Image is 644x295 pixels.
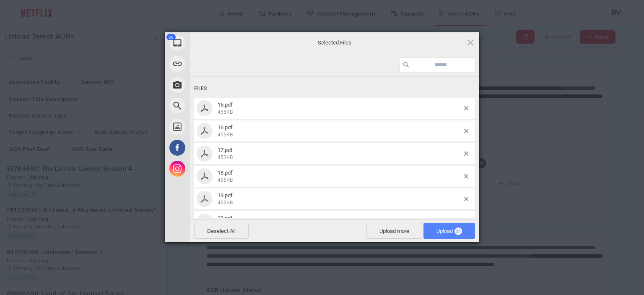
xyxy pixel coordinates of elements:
[194,81,475,97] div: Files
[215,170,464,183] span: 18.pdf
[466,38,475,47] span: Click here or hit ESC to close picker
[251,39,418,46] span: Selected Files
[423,223,475,239] span: Upload
[218,102,233,108] span: 15.pdf
[165,137,265,158] div: Facebook
[215,192,464,206] span: 19.pdf
[215,102,464,115] span: 15.pdf
[366,223,422,239] span: Upload more
[165,158,265,179] div: Instagram
[218,170,233,176] span: 18.pdf
[218,124,233,131] span: 16.pdf
[165,116,265,137] div: Unsplash
[165,32,265,53] div: My Device
[215,215,464,229] span: 20.pdf
[215,147,464,161] span: 17.pdf
[454,227,462,235] span: 28
[218,132,233,138] span: 455KB
[218,177,233,183] span: 455KB
[218,147,233,153] span: 17.pdf
[215,124,464,138] span: 16.pdf
[436,228,462,234] span: Upload
[218,154,233,160] span: 453KB
[165,95,265,116] div: Web Search
[194,223,249,239] span: Deselect All
[218,200,233,206] span: 455KB
[218,192,233,198] span: 19.pdf
[218,215,233,221] span: 20.pdf
[165,53,265,74] div: Link (URL)
[166,34,176,40] span: 28
[165,74,265,95] div: Take Photo
[218,109,233,115] span: 455KB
